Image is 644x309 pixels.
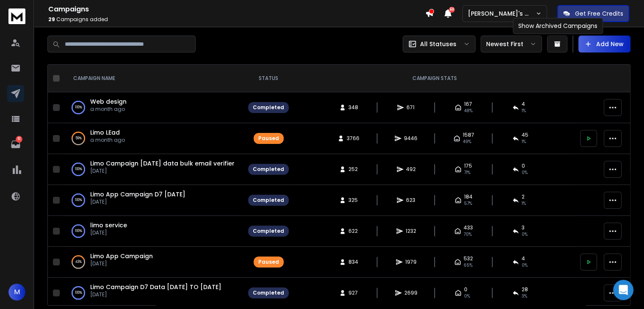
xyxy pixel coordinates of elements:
[557,5,629,22] button: Get Free Credits
[90,229,127,236] p: [DATE]
[63,92,243,123] td: 100%Web designa month ago
[48,16,425,23] p: Campaigns added
[420,40,456,48] p: All Statuses
[522,132,528,138] span: 45
[406,228,416,235] span: 1232
[90,168,235,174] p: [DATE]
[348,228,358,235] span: 622
[63,154,243,185] td: 100%Limo Campaign [DATE] data bulk email verifier[DATE]
[90,106,127,113] p: a month ago
[463,138,471,145] span: 49 %
[522,255,525,262] span: 4
[253,104,284,111] div: Completed
[406,197,415,204] span: 623
[522,293,527,300] span: 3 %
[253,290,284,296] div: Completed
[575,9,623,18] p: Get Free Credits
[449,7,455,13] span: 50
[294,65,575,92] th: CAMPAIGN STATS
[522,286,528,293] span: 28
[90,97,127,106] a: Web design
[578,36,630,52] button: Add New
[522,200,526,207] span: 1 %
[348,166,358,173] span: 252
[522,224,525,231] span: 3
[405,259,417,265] span: 1979
[63,278,243,309] td: 100%Limo Campaign D7 Data [DATE] TO [DATE][DATE]
[463,132,474,138] span: 1587
[90,291,221,298] p: [DATE]
[16,136,22,143] p: 51
[90,128,120,137] a: Limo LEad
[348,290,358,296] span: 927
[63,185,243,216] td: 100%Limo App Campaign D7 [DATE][DATE]
[464,193,473,200] span: 184
[522,231,528,238] span: 0 %
[90,199,185,205] p: [DATE]
[75,134,82,143] p: 59 %
[513,18,603,34] div: Show Archived Campaigns
[464,163,472,169] span: 175
[90,159,235,168] a: Limo Campaign [DATE] data bulk email verifier
[522,193,525,200] span: 2
[464,286,467,293] span: 0
[464,108,473,114] span: 48 %
[464,200,472,207] span: 57 %
[243,65,294,92] th: STATUS
[348,259,358,265] span: 834
[8,8,25,24] img: logo
[464,101,472,108] span: 167
[522,108,526,114] span: 1 %
[347,135,359,142] span: 3766
[522,163,525,169] span: 0
[75,103,82,112] p: 100 %
[404,290,417,296] span: 2699
[253,166,284,173] div: Completed
[90,252,153,260] a: Limo App Campaign
[8,284,25,301] button: M
[90,221,127,229] a: limo service
[75,289,82,297] p: 100 %
[348,104,358,111] span: 348
[75,258,82,266] p: 43 %
[258,135,279,142] div: Paused
[253,228,284,235] div: Completed
[63,247,243,278] td: 43%Limo App Campaign[DATE]
[48,4,425,14] h1: Campaigns
[406,104,415,111] span: 671
[522,169,528,176] span: 0 %
[75,196,82,204] p: 100 %
[464,169,470,176] span: 71 %
[464,262,473,269] span: 65 %
[464,224,473,231] span: 433
[90,190,185,199] a: Limo App Campaign D7 [DATE]
[75,165,82,174] p: 100 %
[464,231,472,238] span: 70 %
[253,197,284,204] div: Completed
[7,136,24,153] a: 51
[404,135,417,142] span: 9446
[90,260,153,267] p: [DATE]
[481,36,542,52] button: Newest First
[75,227,82,235] p: 100 %
[63,65,243,92] th: CAMPAIGN NAME
[522,138,526,145] span: 1 %
[468,9,536,18] p: [PERSON_NAME]'s Workspace
[464,293,470,300] span: 0%
[63,123,243,154] td: 59%Limo LEada month ago
[522,101,525,108] span: 4
[90,137,125,143] p: a month ago
[258,259,279,265] div: Paused
[348,197,358,204] span: 325
[406,166,416,173] span: 492
[90,283,221,291] a: Limo Campaign D7 Data [DATE] TO [DATE]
